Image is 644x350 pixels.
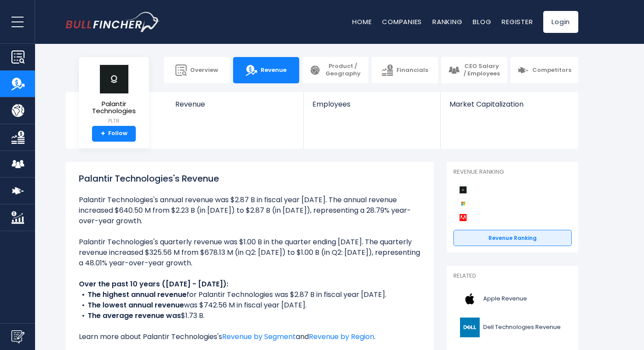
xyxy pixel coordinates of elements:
[304,92,440,123] a: Employees
[79,289,421,300] li: for Palantir Technologies was $2.87 B in fiscal year [DATE].
[458,198,468,209] img: Microsoft Corporation competitors logo
[66,12,160,32] a: Go to homepage
[453,272,572,280] p: Related
[101,130,105,138] strong: +
[164,57,230,83] a: Overview
[510,57,578,83] a: Competitors
[79,195,421,226] li: Palantir Technologies's annual revenue was $2.87 B in fiscal year [DATE]. The annual revenue incr...
[79,237,421,268] li: Palantir Technologies's quarterly revenue was $1.00 B in the quarter ending [DATE]. The quarterly...
[441,92,577,123] a: Market Capitalization
[532,67,571,74] span: Competitors
[458,185,468,195] img: Palantir Technologies competitors logo
[473,17,491,26] a: Blog
[453,315,572,339] a: Dell Technologies Revenue
[458,212,468,223] img: Adobe competitors logo
[463,63,500,78] span: CEO Salary / Employees
[190,67,218,74] span: Overview
[352,17,372,26] a: Home
[175,100,295,108] span: Revenue
[86,117,142,125] small: PLTR
[309,332,374,342] a: Revenue by Region
[459,318,481,337] img: DELL logo
[396,67,428,74] span: Financials
[459,289,481,309] img: AAPL logo
[382,17,422,26] a: Companies
[502,17,533,26] a: Register
[453,168,572,176] p: Revenue Ranking
[92,126,136,142] a: +Follow
[79,332,421,342] p: Learn more about Palantir Technologies's and .
[66,12,160,32] img: bullfincher logo
[88,289,187,300] b: The highest annual revenue
[302,57,368,83] a: Product / Geography
[79,172,421,185] h1: Palantir Technologies's Revenue
[166,92,304,123] a: Revenue
[88,311,181,321] b: The average revenue was
[79,311,421,321] li: $1.73 B.
[233,57,299,83] a: Revenue
[79,279,228,289] b: Over the past 10 years ([DATE] - [DATE]):
[453,230,572,246] a: Revenue Ranking
[88,300,184,310] b: The lowest annual revenue
[261,67,287,74] span: Revenue
[324,63,361,78] span: Product / Geography
[453,287,572,311] a: Apple Revenue
[372,57,438,83] a: Financials
[441,57,507,83] a: CEO Salary / Employees
[222,332,296,342] a: Revenue by Segment
[432,17,462,26] a: Ranking
[79,300,421,311] li: was $742.56 M in fiscal year [DATE].
[86,100,142,115] span: Palantir Technologies
[449,100,569,108] span: Market Capitalization
[85,64,142,126] a: Palantir Technologies PLTR
[543,11,578,33] a: Login
[312,100,431,108] span: Employees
